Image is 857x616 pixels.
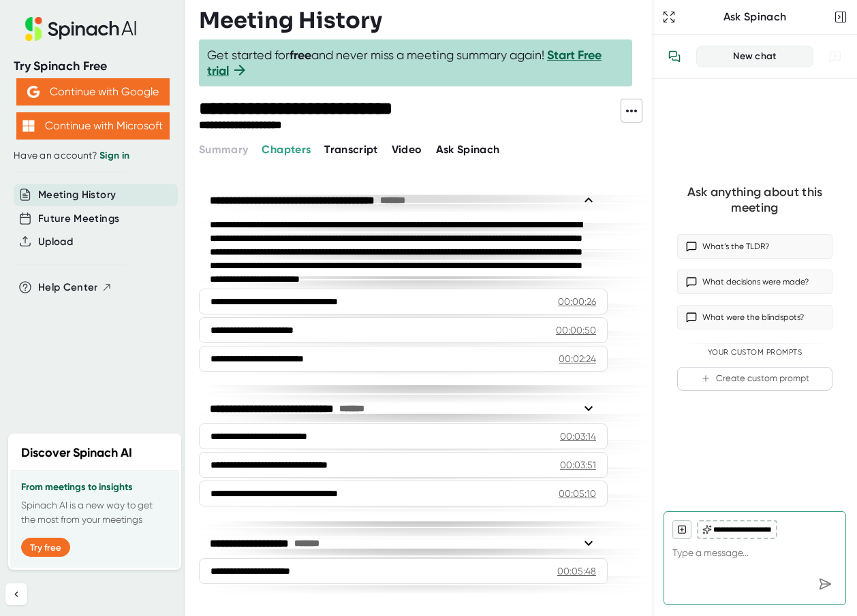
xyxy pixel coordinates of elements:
button: Transcript [324,142,378,158]
h2: Discover Spinach AI [21,444,132,462]
span: Chapters [262,143,311,156]
a: Start Free trial [207,48,602,78]
p: Spinach AI is a new way to get the most from your meetings [21,498,168,527]
button: Expand to Ask Spinach page [659,7,679,27]
span: Help Center [38,280,98,295]
b: free [290,48,311,63]
div: Your Custom Prompts [677,348,832,357]
span: Summary [199,143,248,156]
div: 00:02:24 [559,352,596,366]
div: 00:05:48 [557,564,596,578]
button: What were the blindspots? [677,305,832,329]
button: Video [392,142,422,158]
button: Continue with Microsoft [16,112,170,140]
img: Aehbyd4JwY73AAAAAElFTkSuQmCC [27,86,40,98]
span: Get started for and never miss a meeting summary again! [207,48,624,78]
div: Ask Spinach [679,10,831,24]
div: 00:00:26 [558,295,596,308]
a: Sign in [99,150,129,161]
button: Close conversation sidebar [831,7,850,27]
button: Help Center [38,280,112,295]
div: 00:03:51 [560,458,596,472]
button: Summary [199,142,248,158]
h3: From meetings to insights [21,482,168,493]
div: 00:05:10 [559,487,596,500]
button: Create custom prompt [677,367,832,391]
button: Try free [21,538,70,557]
div: Have an account? [14,150,172,162]
div: Try Spinach Free [14,59,172,74]
button: Future Meetings [38,211,119,227]
span: Ask Spinach [436,143,500,156]
div: 00:00:50 [556,323,596,337]
button: What decisions were made? [677,270,832,294]
div: Send message [813,572,837,596]
span: Transcript [324,143,378,156]
div: Ask anything about this meeting [677,184,832,215]
button: What’s the TLDR? [677,234,832,259]
div: New chat [705,50,805,63]
h3: Meeting History [199,7,382,33]
button: Upload [38,234,73,250]
button: Meeting History [38,187,116,203]
button: Collapse sidebar [5,583,27,605]
button: Ask Spinach [436,142,500,158]
div: 00:03:14 [560,429,596,443]
button: Continue with Google [16,78,170,106]
button: View conversation history [661,43,688,70]
button: Chapters [262,142,311,158]
span: Video [392,143,422,156]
